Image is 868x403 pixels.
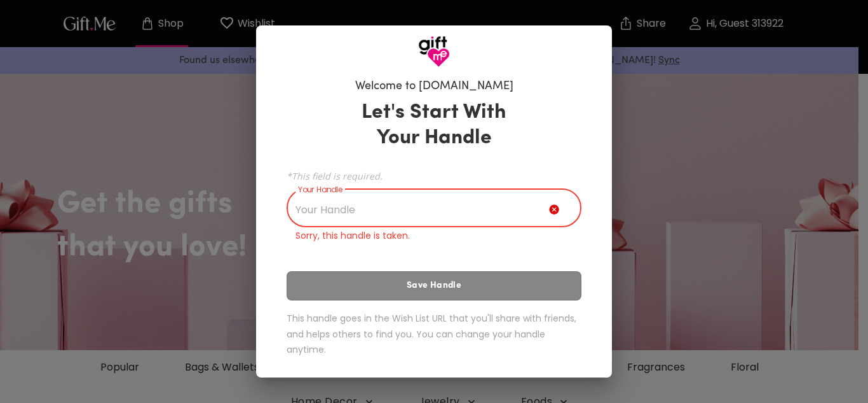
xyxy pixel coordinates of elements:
p: Sorry, this handle is taken. [295,229,573,243]
h6: Welcome to [DOMAIN_NAME] [355,79,513,94]
img: GiftMe Logo [418,36,450,67]
input: Your Handle [287,192,549,227]
h3: Let's Start With Your Handle [346,100,522,151]
span: *This field is required. [287,170,581,182]
h6: This handle goes in the Wish List URL that you'll share with friends, and helps others to find yo... [287,311,581,358]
